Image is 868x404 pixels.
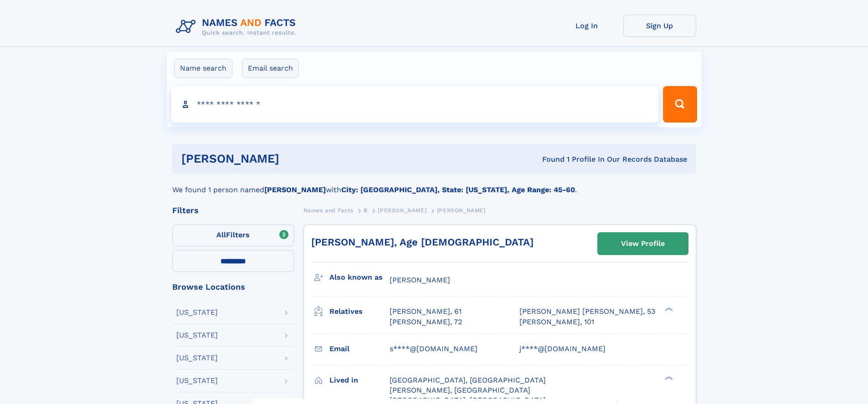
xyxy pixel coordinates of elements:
button: Search Button [663,86,697,123]
span: [PERSON_NAME] [378,207,426,214]
div: ❯ [663,375,673,381]
span: [PERSON_NAME] [390,276,450,284]
div: Browse Locations [172,283,294,291]
h3: Relatives [329,304,390,319]
a: [PERSON_NAME] [PERSON_NAME], 53 [519,307,655,317]
a: [PERSON_NAME], Age [DEMOGRAPHIC_DATA] [311,236,534,248]
span: All [216,230,226,239]
div: ❯ [663,307,673,312]
div: Filters [172,206,294,215]
div: [US_STATE] [176,377,218,384]
img: Logo Names and Facts [172,15,303,39]
b: City: [GEOGRAPHIC_DATA], State: [US_STATE], Age Range: 45-60 [341,185,575,194]
span: [GEOGRAPHIC_DATA], [GEOGRAPHIC_DATA] [390,376,546,384]
a: View Profile [598,233,688,255]
input: search input [171,86,659,123]
span: B [364,207,368,214]
h3: Also known as [329,270,390,285]
a: Names and Facts [303,205,354,216]
a: [PERSON_NAME], 101 [519,317,594,327]
div: [US_STATE] [176,354,218,362]
h3: Email [329,341,390,357]
div: We found 1 person named with . [172,174,696,195]
a: B [364,205,368,216]
div: Found 1 Profile In Our Records Database [411,154,687,164]
a: Log In [550,15,623,37]
span: [PERSON_NAME] [437,207,486,214]
h3: Lived in [329,373,390,388]
label: Email search [242,59,299,78]
div: [US_STATE] [176,332,218,339]
label: Name search [174,59,232,78]
a: [PERSON_NAME], 61 [390,307,462,317]
a: Sign Up [623,15,696,37]
a: [PERSON_NAME] [378,205,426,216]
div: [US_STATE] [176,309,218,316]
h1: [PERSON_NAME] [181,153,411,164]
a: [PERSON_NAME], 72 [390,317,462,327]
label: Filters [172,225,294,246]
div: View Profile [621,233,665,254]
span: [PERSON_NAME], [GEOGRAPHIC_DATA] [390,386,530,394]
b: [PERSON_NAME] [264,185,326,194]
